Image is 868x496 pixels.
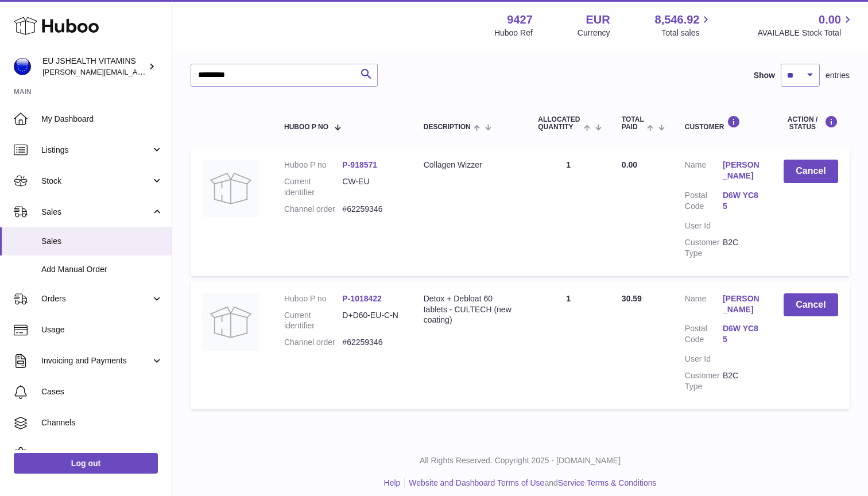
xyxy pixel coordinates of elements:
[507,12,533,28] strong: 9427
[826,70,850,81] span: entries
[685,220,723,231] dt: User Id
[685,370,723,392] dt: Customer Type
[202,293,259,351] img: no-photo.jpg
[41,355,151,366] span: Invoicing and Payments
[14,58,31,75] img: laura@jessicasepel.com
[424,293,515,326] div: Detox + Debloat 60 tablets - CULTECH (new coating)
[661,28,712,38] span: Total sales
[384,478,401,487] a: Help
[41,417,163,428] span: Channels
[342,204,400,215] dd: #62259346
[41,293,151,304] span: Orders
[284,310,342,332] dt: Current identifier
[723,370,761,392] dd: B2C
[685,323,723,348] dt: Postal Code
[754,70,775,81] label: Show
[622,294,642,303] span: 30.59
[723,323,761,345] a: D6W YC85
[685,115,761,131] div: Customer
[342,294,382,303] a: P-1018422
[685,293,723,318] dt: Name
[757,12,854,38] a: 0.00 AVAILABLE Stock Total
[342,176,400,198] dd: CW-EU
[202,160,259,217] img: no-photo.jpg
[409,478,544,487] a: Website and Dashboard Terms of Use
[284,123,328,131] span: Huboo P no
[685,190,723,215] dt: Postal Code
[655,12,713,38] a: 8,546.92 Total sales
[494,28,533,38] div: Huboo Ref
[41,236,163,247] span: Sales
[685,160,723,184] dt: Name
[42,67,230,76] span: [PERSON_NAME][EMAIL_ADDRESS][DOMAIN_NAME]
[41,448,163,459] span: Settings
[41,207,151,218] span: Sales
[578,28,610,38] div: Currency
[284,160,342,170] dt: Huboo P no
[284,176,342,198] dt: Current identifier
[723,190,761,212] a: D6W YC85
[424,123,471,131] span: Description
[41,264,163,275] span: Add Manual Order
[284,337,342,348] dt: Channel order
[723,237,761,259] dd: B2C
[41,176,151,187] span: Stock
[819,12,841,28] span: 0.00
[342,160,377,169] a: P-918571
[41,324,163,335] span: Usage
[784,160,838,183] button: Cancel
[41,114,163,125] span: My Dashboard
[424,160,515,170] div: Collagen Wizzer
[622,160,637,169] span: 0.00
[784,115,838,131] div: Action / Status
[284,293,342,304] dt: Huboo P no
[784,293,838,317] button: Cancel
[42,56,146,77] div: EU JSHEALTH VITAMINS
[284,204,342,215] dt: Channel order
[41,145,151,156] span: Listings
[405,478,656,489] li: and
[342,337,400,348] dd: #62259346
[14,453,158,474] a: Log out
[181,455,859,466] p: All Rights Reserved. Copyright 2025 - [DOMAIN_NAME]
[685,354,723,365] dt: User Id
[41,386,163,397] span: Cases
[655,12,700,28] span: 8,546.92
[526,148,610,276] td: 1
[526,282,610,409] td: 1
[558,478,657,487] a: Service Terms & Conditions
[538,116,580,131] span: ALLOCATED Quantity
[723,160,761,181] a: [PERSON_NAME]
[685,237,723,259] dt: Customer Type
[757,28,854,38] span: AVAILABLE Stock Total
[342,310,400,332] dd: D+D60-EU-C-N
[723,293,761,315] a: [PERSON_NAME]
[622,116,644,131] span: Total paid
[586,12,610,28] strong: EUR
